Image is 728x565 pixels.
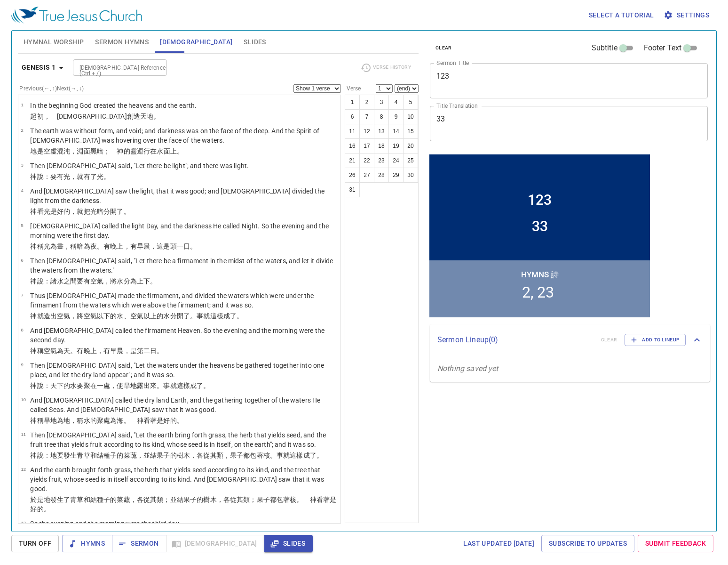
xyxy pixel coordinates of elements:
wh7200: 。事就這樣成了。 [157,382,210,389]
wh2896: 。 [44,505,50,513]
button: 31 [345,182,360,197]
wh1961: 光 [63,173,110,180]
span: 8 [21,327,23,332]
wh430: 看 [37,208,130,215]
p: Then [DEMOGRAPHIC_DATA] said, "Let there be a firmament in the midst of the waters, and let it di... [30,256,338,275]
button: 24 [388,153,404,168]
button: Slides [264,535,313,552]
wh7121: 旱地 [44,417,183,424]
wh7121: 暗 [77,242,197,250]
p: 神 [30,242,338,251]
span: 9 [21,362,23,367]
wh216: 為晝 [50,242,197,250]
wh7549: ，將空氣 [70,312,243,320]
p: And [DEMOGRAPHIC_DATA] called the firmament Heaven. So the evening and the morning were the secon... [30,326,338,345]
button: 4 [388,95,404,110]
wh216: 。 [103,173,110,180]
wh7121: 水 [84,417,183,424]
wh3651: 。 [237,312,243,320]
span: 12 [21,467,26,472]
wh7225: ， [DEMOGRAPHIC_DATA] [44,113,160,120]
span: Subscribe to Updates [549,538,627,549]
button: 29 [388,168,404,183]
wh8414: 混沌 [57,147,183,155]
wh8064: 。有晚上 [70,347,163,355]
wh1242: ，這是頭一 [150,242,197,250]
wh1877: 和結 [30,496,336,513]
wh430: 說 [37,277,157,285]
button: Sermon [112,535,166,552]
span: 7 [21,292,23,298]
span: Sermon [119,538,158,549]
wh2232: 種子 [30,496,336,513]
wh559: ：要有 [44,173,111,180]
b: Genesis 1 [22,62,56,73]
span: 3 [21,162,23,168]
wh8064: 下的水 [57,382,210,389]
button: clear [430,42,458,54]
span: 13 [21,520,26,525]
button: Select a tutorial [585,7,658,24]
wh430: 稱 [37,242,197,250]
button: 27 [359,168,374,183]
wh559: ：諸水 [44,277,157,285]
button: Hymns [62,535,112,552]
p: 神 [30,416,338,425]
wh7121: 空氣 [44,347,164,355]
wh216: 是好的 [50,208,130,215]
wh7307: 運行 [137,147,183,155]
button: Settings [662,7,713,24]
button: 30 [403,168,418,183]
wh1254: 天 [140,113,160,120]
wh3117: 。 [190,242,197,250]
p: 神 [30,311,338,321]
wh1961: 空虛 [44,147,183,155]
wh776: 是 [37,147,183,155]
wh1876: 青草 [77,452,323,459]
wh8064: 地 [147,113,160,120]
span: clear [435,44,452,52]
wh6086: ，各從其類 [190,452,323,459]
wh7220: 光 [44,208,130,215]
wh2233: 的菜蔬 [117,452,323,459]
wh6212: ，各從其類 [30,496,336,513]
p: 神 [30,381,338,390]
span: Hymns [70,538,105,549]
button: 7 [359,109,374,124]
button: 28 [374,168,389,183]
wh4327: ， [223,452,323,459]
wh8478: 的水 [110,312,243,320]
wh3117: 。 [157,347,163,355]
p: 於是地 [30,495,338,514]
span: Hymnal Worship [24,36,84,48]
wh559: ：天 [44,382,210,389]
wh4325: 的聚 [90,417,183,424]
wh8415: 面 [84,147,183,155]
button: 3 [374,95,389,110]
p: Then [DEMOGRAPHIC_DATA] said, "Let the earth bring forth grass, the herb that yields seed, and th... [30,430,338,449]
wh3117: ，稱 [63,242,197,250]
wh7121: 光 [44,242,197,250]
p: The earth was without form, and void; and darkness was on the face of the deep. And the Spirit of... [30,126,338,145]
button: 12 [359,124,374,139]
wh6213: 果子 [157,452,323,459]
a: Last updated [DATE] [459,535,538,552]
wh2822: 為夜 [84,242,197,250]
div: Sermon Lineup(0)clearAdd to Lineup [430,324,710,355]
button: 18 [374,138,389,153]
wh2233: 。事就這樣成了。 [270,452,323,459]
p: Sermon Lineup ( 0 ) [437,334,593,346]
wh430: 說 [37,452,324,459]
button: 5 [403,95,418,110]
wh7200: 是好的 [157,417,183,424]
button: 21 [345,153,360,168]
p: 地 [30,146,338,156]
wh3220: 。 神 [124,417,183,424]
wh559: ：地 [44,452,323,459]
wh4325: 面 [164,147,183,155]
wh6153: ，有早晨 [124,242,197,250]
